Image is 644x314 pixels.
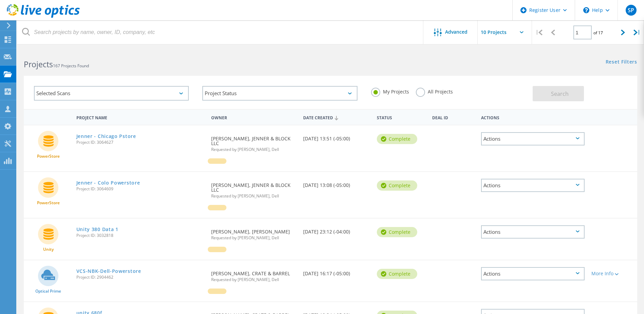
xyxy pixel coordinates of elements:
[211,147,296,152] span: Requested by [PERSON_NAME], Dell
[76,140,205,144] span: Project ID: 3064627
[583,7,589,13] svg: \n
[481,225,585,239] div: Actions
[7,14,80,19] a: Live Optics Dashboard
[429,111,478,123] div: Deal Id
[37,201,60,205] span: PowerStore
[53,63,89,69] span: 167 Projects Found
[37,154,60,158] span: PowerStore
[208,125,300,158] div: [PERSON_NAME], JENNER & BLOCK LLC
[34,86,189,101] div: Selected Scans
[76,233,205,238] span: Project ID: 3032818
[533,86,584,101] button: Search
[606,59,637,65] a: Reset Filters
[73,111,208,123] div: Project Name
[591,271,634,276] div: More Info
[300,111,373,124] div: Date Created
[300,125,373,148] div: [DATE] 13:51 (-05:00)
[211,194,296,198] span: Requested by [PERSON_NAME], Dell
[17,20,424,44] input: Search projects by name, owner, ID, company, etc
[202,86,357,101] div: Project Status
[628,7,634,13] span: SP
[445,30,467,34] span: Advanced
[76,269,141,274] a: VCS-NBK-Dell-Powerstore
[76,275,205,279] span: Project ID: 2904462
[300,260,373,283] div: [DATE] 16:17 (-05:00)
[371,88,409,94] label: My Projects
[532,20,546,45] div: |
[300,219,373,241] div: [DATE] 23:12 (-04:00)
[35,289,61,293] span: Optical Prime
[481,132,585,145] div: Actions
[76,180,140,185] a: Jenner - Colo Powerstore
[76,134,136,139] a: Jenner - Chicago Pstore
[377,134,417,144] div: Complete
[481,179,585,192] div: Actions
[377,269,417,279] div: Complete
[211,236,296,240] span: Requested by [PERSON_NAME], Dell
[300,172,373,194] div: [DATE] 13:08 (-05:00)
[76,187,205,191] span: Project ID: 3064609
[373,111,429,123] div: Status
[211,278,296,282] span: Requested by [PERSON_NAME], Dell
[24,59,53,70] b: Projects
[208,172,300,205] div: [PERSON_NAME], JENNER & BLOCK LLC
[478,111,588,123] div: Actions
[377,227,417,237] div: Complete
[630,20,644,45] div: |
[208,260,300,289] div: [PERSON_NAME], CRATE & BARREL
[377,180,417,191] div: Complete
[43,247,54,251] span: Unity
[551,90,569,98] span: Search
[416,88,453,94] label: All Projects
[593,30,603,36] span: of 17
[76,227,118,232] a: Unity 380 Data 1
[208,111,300,123] div: Owner
[208,219,300,247] div: [PERSON_NAME], [PERSON_NAME]
[481,267,585,280] div: Actions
